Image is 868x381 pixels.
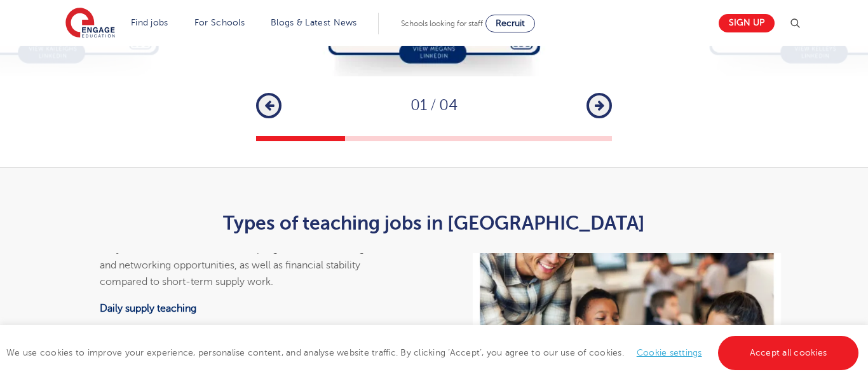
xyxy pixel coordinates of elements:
[194,18,245,27] a: For Schools
[401,19,483,28] span: Schools looking for staff
[637,348,702,357] a: Cookie settings
[256,136,345,141] button: 1 of 4
[434,136,523,141] button: 3 of 4
[485,15,535,32] a: Recruit
[65,8,115,39] img: Engage Education
[271,18,357,27] a: Blogs & Latest News
[6,348,862,357] span: We use cookies to improve your experience, personalise content, and analyse website traffic. By c...
[439,97,458,114] span: 04
[410,97,427,114] span: 01
[496,18,525,28] span: Recruit
[719,14,775,32] a: Sign up
[131,18,168,27] a: Find jobs
[345,136,434,141] button: 2 of 4
[523,136,612,141] button: 4 of 4
[100,303,196,314] b: Daily supply teaching
[223,212,645,234] b: Types of teaching jobs in [GEOGRAPHIC_DATA]
[718,336,859,370] a: Accept all cookies
[427,97,439,114] span: /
